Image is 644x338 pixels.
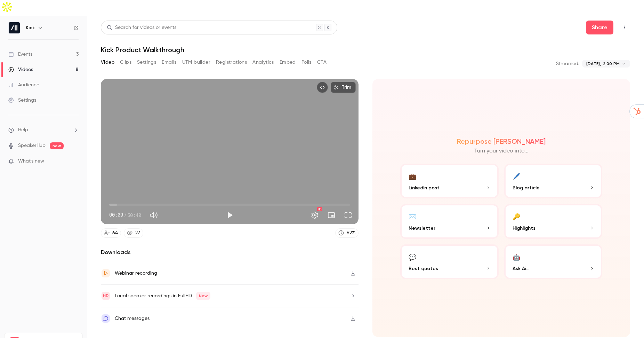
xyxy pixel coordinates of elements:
span: Highlights [513,225,536,232]
a: 64 [101,228,121,238]
div: Audience [8,81,39,88]
a: 27 [124,228,143,238]
a: 62% [335,228,359,238]
button: Turn on miniplayer [324,208,338,222]
div: 🔑 [513,211,520,222]
h1: Kick Product Walkthrough [101,46,630,54]
div: 💬 [409,251,416,262]
button: Emails [162,57,176,68]
div: 62 % [347,229,355,237]
button: Analytics [252,57,274,68]
span: new [50,142,64,149]
h2: Repurpose [PERSON_NAME] [457,137,546,146]
button: 🤖Ask Ai... [504,244,603,279]
div: Search for videos or events [107,24,176,31]
div: 64 [112,229,118,237]
div: Videos [8,66,33,73]
span: Ask Ai... [513,265,529,272]
span: Newsletter [409,225,435,232]
span: 2:00 PM [603,61,620,67]
span: Help [18,126,28,134]
button: 💼LinkedIn post [400,164,499,198]
div: 🖊️ [513,171,520,181]
span: / [124,211,127,219]
div: Webinar recording [115,269,157,277]
a: SpeakerHub [18,142,46,149]
h6: Kick [26,24,35,31]
button: Embed [280,57,296,68]
h2: Downloads [101,248,359,257]
button: 🖊️Blog article [504,164,603,198]
div: 💼 [409,171,416,181]
p: Streamed: [556,60,579,67]
button: Polls [301,57,312,68]
div: Events [8,51,32,58]
span: New [196,292,210,300]
button: Mute [147,208,161,222]
button: Settings [308,208,322,222]
button: Play [223,208,237,222]
button: Clips [120,57,131,68]
div: Local speaker recordings in FullHD [115,292,210,300]
button: 🔑Highlights [504,204,603,239]
button: UTM builder [182,57,210,68]
button: Embed video [317,82,328,93]
button: Registrations [216,57,247,68]
li: help-dropdown-opener [8,126,79,134]
div: 00:00 [109,211,141,219]
span: What's new [18,158,44,165]
span: Blog article [513,184,540,191]
span: 50:40 [127,211,141,219]
iframe: Noticeable Trigger [70,158,79,165]
span: LinkedIn post [409,184,440,191]
div: HD [317,207,322,211]
button: Full screen [341,208,355,222]
button: Trim [331,82,356,93]
button: Settings [137,57,156,68]
button: Video [101,57,114,68]
div: 🤖 [513,251,520,262]
button: Share [586,21,613,34]
span: 00:00 [109,211,123,219]
p: Turn your video into... [474,147,529,155]
div: Settings [8,97,36,104]
div: Chat messages [115,314,150,323]
img: Kick [9,22,20,33]
button: CTA [317,57,327,68]
div: ✉️ [409,211,416,222]
button: Top Bar Actions [619,22,630,33]
button: ✉️Newsletter [400,204,499,239]
button: 💬Best quotes [400,244,499,279]
span: [DATE], [586,61,601,67]
div: 27 [135,229,140,237]
span: Best quotes [409,265,438,272]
